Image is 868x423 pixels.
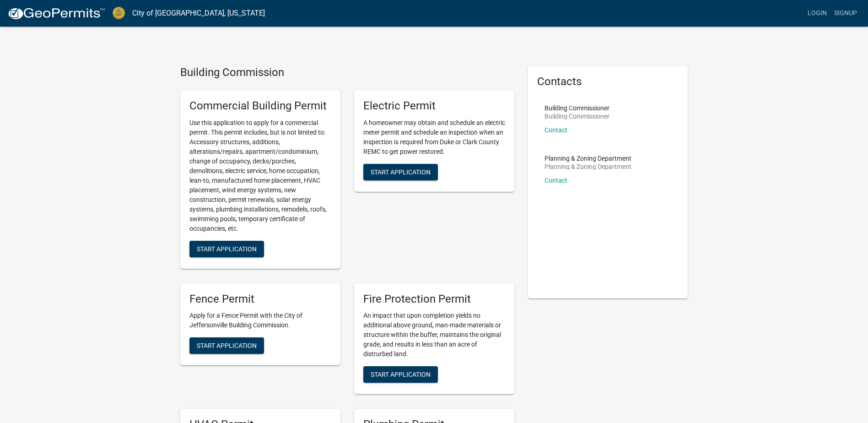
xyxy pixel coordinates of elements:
[180,66,514,79] h4: Building Commission
[545,177,567,184] a: Contact
[371,371,431,378] span: Start Application
[363,118,505,157] p: A homeowner may obtain and schedule an electric meter permit and schedule an inspection when an i...
[197,342,257,349] span: Start Application
[371,168,431,175] span: Start Application
[830,5,861,22] a: Signup
[189,293,331,306] h5: Fence Permit
[189,118,331,233] p: Use this application to apply for a commercial permit. This permit includes, but is not limited t...
[545,126,567,134] a: Contact
[189,99,331,113] h5: Commercial Building Permit
[545,105,609,111] p: Building Commissioner
[363,366,438,383] button: Start Application
[537,75,679,88] h5: Contacts
[113,7,125,19] img: City of Jeffersonville, Indiana
[363,99,505,113] h5: Electric Permit
[363,164,438,180] button: Start Application
[132,5,265,21] a: City of [GEOGRAPHIC_DATA], [US_STATE]
[189,311,331,330] p: Apply for a Fence Permit with the City of Jeffersonville Building Commission.
[189,337,264,354] button: Start Application
[197,245,257,252] span: Start Application
[545,155,631,162] p: Planning & Zoning Department
[363,311,505,359] p: An impact that upon completion yields no additional above ground, man-made materials or structure...
[545,163,631,170] p: Planning & Zoning Department
[804,5,830,22] a: Login
[545,113,609,119] p: Building Commissioner
[189,241,264,257] button: Start Application
[363,293,505,306] h5: Fire Protection Permit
